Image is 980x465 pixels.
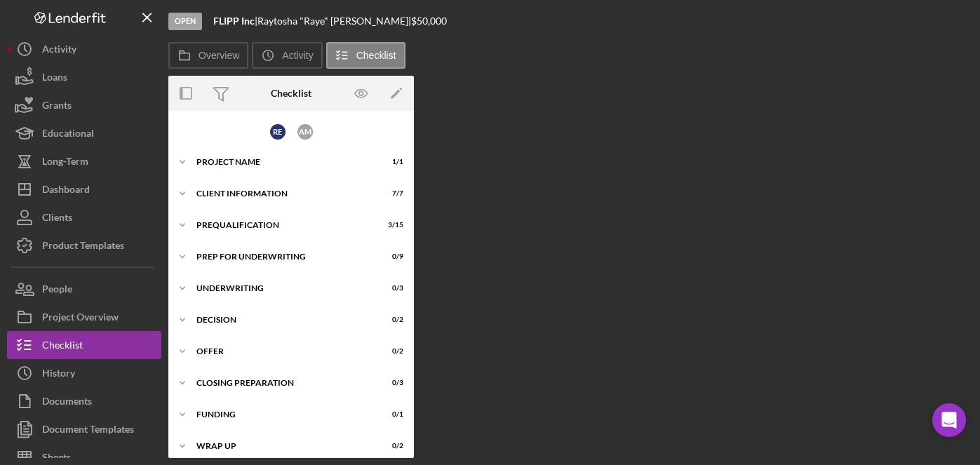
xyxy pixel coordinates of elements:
button: People [7,275,161,303]
button: Project Overview [7,303,161,331]
button: Loans [7,63,161,91]
div: Wrap Up [196,442,368,450]
div: Prequalification [196,221,368,229]
div: 1 / 1 [378,158,403,166]
div: People [42,275,72,306]
b: FLIPP Inc [213,15,255,27]
div: 0 / 2 [378,347,403,356]
div: | [213,15,257,27]
div: 3 / 15 [378,221,403,229]
div: Long-Term [42,147,88,179]
div: Grants [42,91,72,123]
div: Open [168,13,202,30]
div: 7 / 7 [378,189,403,198]
div: 0 / 1 [378,410,403,419]
button: Documents [7,387,161,415]
div: Loans [42,63,67,95]
button: Long-Term [7,147,161,175]
div: 0 / 3 [378,379,403,387]
button: Activity [252,42,322,69]
button: Dashboard [7,175,161,203]
div: R E [270,124,286,140]
div: 0 / 2 [378,442,403,450]
div: Decision [196,316,368,324]
div: Client Information [196,189,368,198]
div: Checklist [271,88,311,99]
div: A M [297,124,313,140]
button: Document Templates [7,415,161,443]
div: Documents [42,387,92,419]
div: Offer [196,347,368,356]
div: 0 / 3 [378,284,403,292]
label: Overview [199,50,239,61]
div: Educational [42,119,94,151]
div: Dashboard [42,175,90,207]
button: Overview [168,42,248,69]
div: Product Templates [42,231,124,263]
button: History [7,359,161,387]
div: Checklist [42,331,83,363]
div: 0 / 9 [378,252,403,261]
div: Underwriting [196,284,368,292]
div: Document Templates [42,415,134,447]
label: Checklist [356,50,396,61]
button: Clients [7,203,161,231]
button: Grants [7,91,161,119]
span: $50,000 [411,15,447,27]
div: 0 / 2 [378,316,403,324]
button: Checklist [7,331,161,359]
button: Educational [7,119,161,147]
button: Product Templates [7,231,161,260]
div: Activity [42,35,76,67]
div: Prep for Underwriting [196,252,368,261]
div: History [42,359,75,391]
div: Project Name [196,158,368,166]
label: Activity [282,50,313,61]
div: Open Intercom Messenger [932,403,966,437]
button: Checklist [326,42,405,69]
button: Activity [7,35,161,63]
div: Raytosha "Raye" [PERSON_NAME] | [257,15,411,27]
div: Project Overview [42,303,119,335]
div: Closing Preparation [196,379,368,387]
div: Funding [196,410,368,419]
div: Clients [42,203,72,235]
